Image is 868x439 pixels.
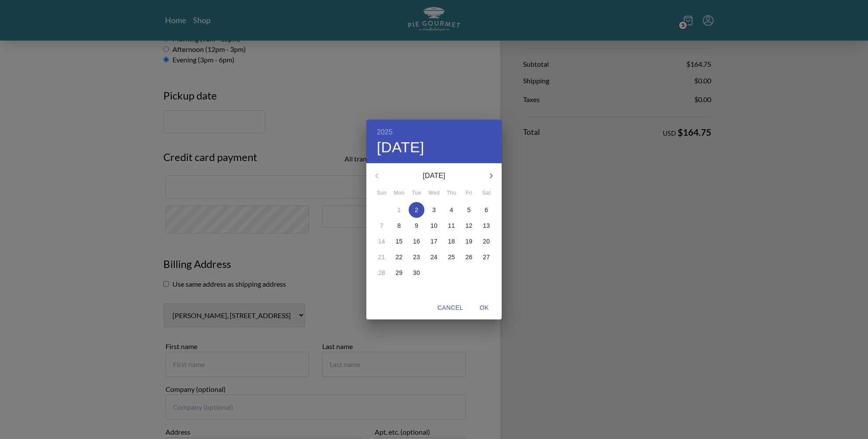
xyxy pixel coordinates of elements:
[415,206,418,214] p: 2
[465,237,472,246] p: 19
[432,206,436,214] p: 3
[391,189,407,198] span: Mon
[450,206,453,214] p: 4
[426,202,442,218] button: 3
[413,268,420,277] p: 30
[377,138,424,157] button: [DATE]
[448,221,455,230] p: 11
[391,265,407,281] button: 29
[409,202,424,218] button: 2
[437,302,463,313] span: Cancel
[374,189,389,198] span: Sun
[409,189,424,198] span: Tue
[461,218,477,233] button: 12
[479,249,494,265] button: 27
[479,202,494,218] button: 6
[409,265,424,281] button: 30
[485,206,488,214] p: 6
[415,221,418,230] p: 9
[461,189,477,198] span: Fri
[448,253,455,261] p: 25
[431,253,437,261] p: 24
[434,300,467,316] button: Cancel
[409,249,424,265] button: 23
[470,300,498,316] button: OK
[444,249,459,265] button: 25
[409,218,424,233] button: 9
[391,218,407,233] button: 8
[431,237,437,246] p: 17
[413,237,420,246] p: 16
[413,253,420,261] p: 23
[444,218,459,233] button: 11
[461,233,477,249] button: 19
[397,221,401,230] p: 8
[479,189,494,198] span: Sat
[483,253,490,261] p: 27
[444,202,459,218] button: 4
[479,233,494,249] button: 20
[391,233,407,249] button: 15
[444,189,459,198] span: Thu
[465,253,472,261] p: 26
[467,206,471,214] p: 5
[474,302,495,313] span: OK
[444,233,459,249] button: 18
[387,171,481,181] p: [DATE]
[461,202,477,218] button: 5
[409,233,424,249] button: 16
[396,253,403,261] p: 22
[396,237,403,246] p: 15
[396,268,403,277] p: 29
[448,237,455,246] p: 18
[426,189,442,198] span: Wed
[431,221,437,230] p: 10
[483,221,490,230] p: 13
[391,249,407,265] button: 22
[479,218,494,233] button: 13
[461,249,477,265] button: 26
[426,233,442,249] button: 17
[483,237,490,246] p: 20
[426,249,442,265] button: 24
[465,221,472,230] p: 12
[426,218,442,233] button: 10
[377,126,393,138] button: 2025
